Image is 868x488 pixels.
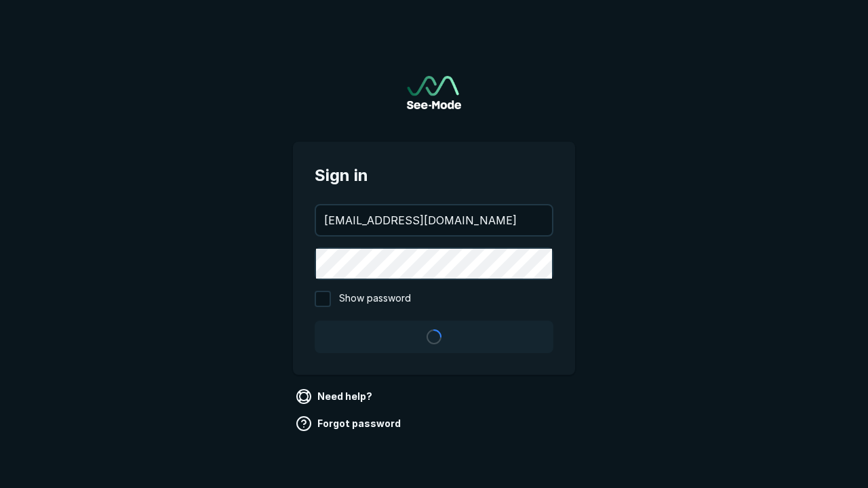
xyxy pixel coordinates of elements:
a: Forgot password [293,413,406,434]
input: your@email.com [316,205,552,235]
span: Show password [339,291,411,307]
a: Need help? [293,386,378,407]
a: Go to sign in [407,76,461,109]
img: See-Mode Logo [407,76,461,109]
span: Sign in [315,163,553,188]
